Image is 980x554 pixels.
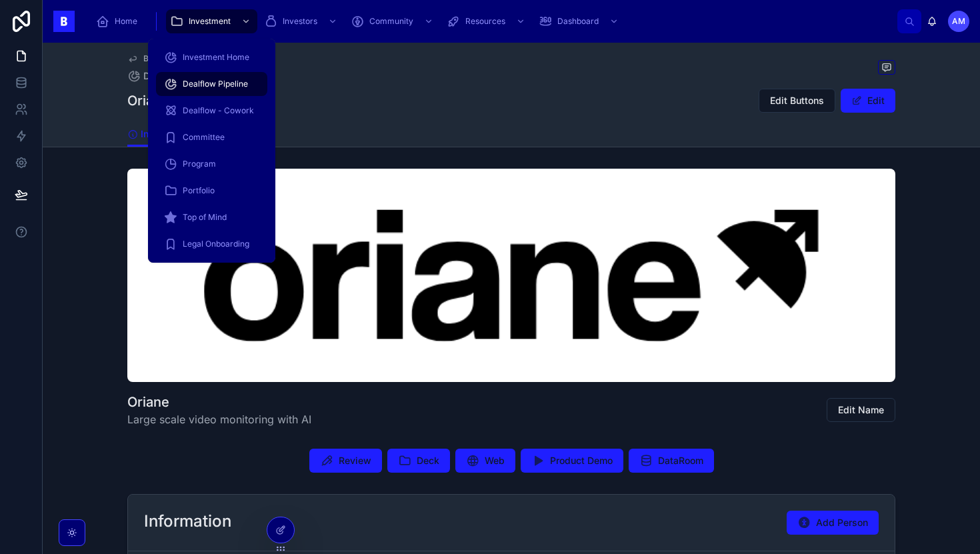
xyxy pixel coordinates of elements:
a: Information [127,122,191,147]
span: Dealflow - Cowork [183,105,254,116]
div: scrollable content [85,7,897,36]
span: Top of Mind [183,212,227,223]
span: AM [952,16,965,27]
button: Deck [387,449,450,473]
span: Investment Home [183,52,249,63]
span: DataRoom [658,454,703,467]
span: Home [115,16,137,27]
a: Portfolio [156,179,267,203]
a: Dealflow - Cowork [156,99,267,123]
button: Edit Buttons [759,89,835,113]
a: Dealflow Pipeline [127,69,221,83]
button: DataRoom [629,449,714,473]
span: Dealflow Pipeline [183,79,248,89]
span: Edit Buttons [770,94,824,107]
span: Back to Dealflow Pipeline [143,53,240,64]
span: Dashboard [557,16,599,27]
a: Program [156,152,267,176]
img: App logo [53,11,75,32]
a: Community [347,9,440,33]
button: Review [309,449,382,473]
span: Portfolio [183,185,215,196]
span: Review [339,454,371,467]
h1: Oriane [127,91,169,110]
span: Information [141,127,191,141]
a: Home [92,9,147,33]
span: Add Person [816,516,868,529]
span: Resources [465,16,505,27]
span: Program [183,159,216,169]
span: Dealflow Pipeline [143,69,221,83]
a: Dashboard [535,9,625,33]
span: Legal Onboarding [183,239,249,249]
a: Legal Onboarding [156,232,267,256]
span: Web [485,454,505,467]
span: Large scale video monitoring with AI [127,411,311,427]
button: Add Person [787,511,879,535]
h1: Oriane [127,393,311,411]
span: Edit Name [838,403,884,417]
button: Edit [841,89,895,113]
a: Investment Home [156,45,267,69]
span: Deck [417,454,439,467]
a: Investment [166,9,257,33]
span: Committee [183,132,225,143]
span: Investment [189,16,231,27]
button: Edit Name [827,398,895,422]
a: Back to Dealflow Pipeline [127,53,240,64]
a: Dealflow Pipeline [156,72,267,96]
h2: Information [144,511,231,532]
span: Product Demo [550,454,613,467]
span: Community [369,16,413,27]
a: Committee [156,125,267,149]
a: Resources [443,9,532,33]
span: Investors [283,16,317,27]
a: Top of Mind [156,205,267,229]
button: Product Demo [521,449,623,473]
button: Web [455,449,515,473]
a: Investors [260,9,344,33]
